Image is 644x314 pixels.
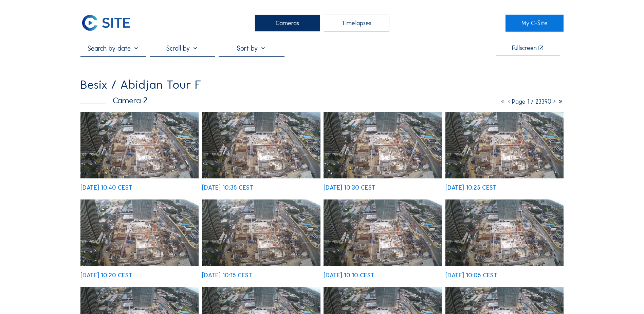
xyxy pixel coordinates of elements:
a: C-SITE Logo [80,15,139,32]
img: image_53338886 [445,199,564,266]
img: image_53339769 [202,112,320,178]
div: [DATE] 10:20 CEST [80,272,132,278]
div: Camera 2 [80,96,147,105]
img: image_53339336 [80,199,199,266]
span: Page 1 / 23390 [512,98,551,105]
div: Timelapses [324,15,389,32]
img: image_53339435 [445,112,564,178]
div: Cameras [255,15,320,32]
div: [DATE] 10:10 CEST [324,272,374,278]
img: image_53339901 [80,112,199,178]
img: image_53339553 [324,112,442,178]
div: [DATE] 10:35 CEST [202,185,253,191]
img: image_53338973 [324,199,442,266]
input: Search by date 󰅀 [80,44,146,52]
div: [DATE] 10:15 CEST [202,272,252,278]
div: [DATE] 10:30 CEST [324,185,375,191]
a: My C-Site [505,15,564,32]
img: C-SITE Logo [80,15,131,32]
div: Besix / Abidjan Tour F [80,78,201,91]
div: Fullscreen [512,45,537,51]
img: image_53339198 [202,199,320,266]
div: [DATE] 10:40 CEST [80,185,132,191]
div: [DATE] 10:25 CEST [445,185,497,191]
div: [DATE] 10:05 CEST [445,272,497,278]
